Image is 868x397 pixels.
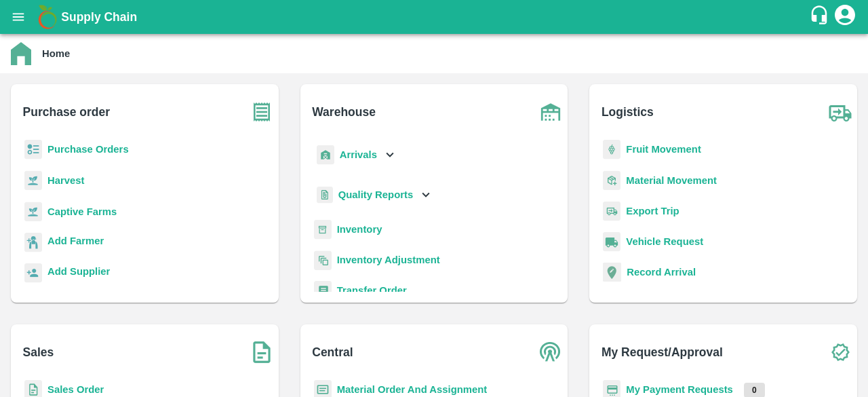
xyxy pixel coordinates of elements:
[626,206,679,216] a: Export Trip
[833,3,857,31] div: account of current user
[312,343,353,362] b: Central
[626,236,703,247] a: Vehicle Request
[47,233,104,252] a: Add Farmer
[23,102,110,121] b: Purchase order
[312,102,376,121] b: Warehouse
[42,48,70,59] b: Home
[34,3,61,31] img: logo
[337,224,382,235] a: Inventory
[314,281,332,301] img: whTransfer
[23,343,54,362] b: Sales
[317,145,334,165] img: whArrival
[61,10,137,24] b: Supply Chain
[3,1,34,33] button: open drawer
[337,384,488,395] a: Material Order And Assignment
[603,202,620,221] img: delivery
[317,187,333,204] img: qualityReport
[603,140,620,159] img: fruit
[337,285,407,296] a: Transfer Order
[314,181,434,209] div: Quality Reports
[534,95,568,129] img: warehouse
[338,189,414,200] b: Quality Reports
[603,232,620,252] img: vehicle
[626,144,701,155] a: Fruit Movement
[601,343,723,362] b: My Request/Approval
[24,233,42,252] img: farmer
[823,95,857,129] img: truck
[61,7,809,26] a: Supply Chain
[245,335,279,369] img: soSales
[47,175,84,186] a: Harvest
[24,263,42,283] img: supplier
[626,384,733,395] a: My Payment Requests
[314,220,332,240] img: whInventory
[823,335,857,369] img: check
[340,149,377,160] b: Arrivals
[245,95,279,129] img: purchase
[603,263,621,282] img: recordArrival
[24,170,42,191] img: harvest
[11,42,31,65] img: home
[809,5,833,29] div: customer-support
[314,140,398,170] div: Arrivals
[601,102,654,121] b: Logistics
[47,266,110,277] b: Add Supplier
[626,175,717,186] a: Material Movement
[47,206,117,217] a: Captive Farms
[47,235,104,246] b: Add Farmer
[627,267,696,278] a: Record Arrival
[314,250,332,270] img: inventory
[337,254,440,265] a: Inventory Adjustment
[603,170,620,191] img: material
[47,144,129,155] a: Purchase Orders
[24,202,42,222] img: harvest
[47,384,104,395] a: Sales Order
[534,335,568,369] img: central
[47,264,110,282] a: Add Supplier
[24,140,42,159] img: reciept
